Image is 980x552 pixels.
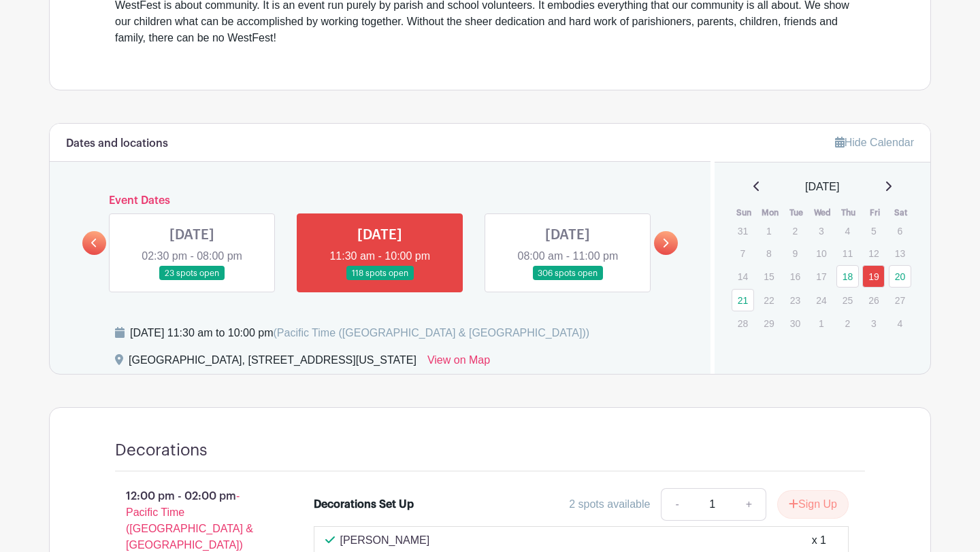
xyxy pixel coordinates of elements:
div: x 1 [812,532,826,549]
p: 25 [836,290,859,311]
p: 11 [836,243,859,264]
p: 26 [862,290,885,311]
p: 1 [757,220,780,241]
p: 27 [889,290,911,311]
th: Mon [757,206,783,220]
th: Sun [731,206,757,220]
p: 7 [732,243,754,264]
button: Sign Up [777,490,849,519]
p: 9 [784,243,806,264]
p: 28 [732,313,754,334]
p: 10 [810,243,832,264]
a: 19 [862,265,885,288]
p: 17 [810,266,832,287]
p: 3 [810,220,832,241]
p: 31 [732,220,754,241]
th: Fri [862,206,888,220]
th: Sat [888,206,915,220]
h6: Dates and locations [66,137,168,150]
a: 21 [732,289,754,311]
span: [DATE] [805,179,839,195]
th: Tue [783,206,810,220]
p: 12 [862,243,885,264]
p: 16 [784,266,806,287]
p: 8 [757,243,780,264]
p: 2 [784,220,806,241]
div: Decorations Set Up [314,496,414,513]
p: 5 [862,220,885,241]
a: View on Map [427,352,490,374]
a: 18 [836,265,859,288]
a: - [661,488,692,521]
th: Thu [836,206,862,220]
div: [DATE] 11:30 am to 10:00 pm [130,325,589,341]
p: 22 [757,290,780,311]
p: [PERSON_NAME] [340,532,430,549]
p: 30 [784,313,806,334]
span: (Pacific Time ([GEOGRAPHIC_DATA] & [GEOGRAPHIC_DATA])) [273,327,589,339]
p: 14 [732,266,754,287]
p: 4 [836,220,859,241]
p: 15 [757,266,780,287]
p: 3 [862,313,885,334]
p: 23 [784,290,806,311]
h6: Event Dates [106,194,654,207]
a: 20 [889,265,911,288]
p: 2 [836,313,859,334]
p: 13 [889,243,911,264]
div: [GEOGRAPHIC_DATA], [STREET_ADDRESS][US_STATE] [129,352,416,374]
p: 6 [889,220,911,241]
div: 2 spots available [569,496,650,513]
h4: Decorations [115,441,208,460]
th: Wed [809,206,836,220]
a: Hide Calendar [835,137,914,148]
p: 4 [889,313,911,334]
a: + [732,488,766,521]
p: 29 [757,313,780,334]
p: 24 [810,290,832,311]
p: 1 [810,313,832,334]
